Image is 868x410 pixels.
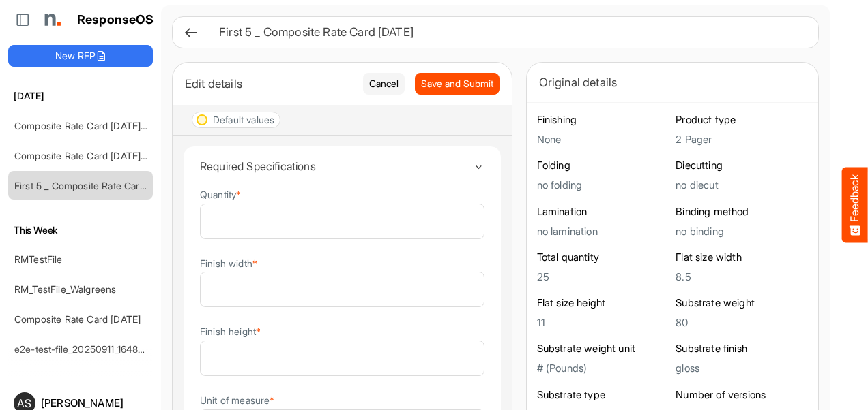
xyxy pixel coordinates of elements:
a: Composite Rate Card [DATE] [14,313,141,325]
h6: Binding method [676,205,808,219]
a: RM_TestFile_Walgreens [14,283,116,295]
h6: Total quantity [537,251,669,264]
h6: Diecutting [676,159,808,172]
h6: Flat size height [537,296,669,310]
a: e2e-test-file_20250911_164826 [14,343,149,355]
h6: Substrate type [537,388,669,402]
h1: ResponseOS [77,13,154,27]
h5: gloss [676,362,808,374]
a: First 5 _ Composite Rate Card [DATE] [14,180,178,191]
div: Edit details [185,74,353,93]
h5: no binding [676,225,808,237]
h5: # (Pounds) [537,362,669,374]
h5: no diecut [676,179,808,191]
h6: Substrate weight unit [537,342,669,356]
h5: 11 [537,317,669,328]
h6: Finishing [537,113,669,127]
span: AS [17,398,31,409]
h4: Required Specifications [200,160,474,172]
img: Northell [38,6,65,33]
label: Unit of measure [200,395,275,405]
button: Feedback [842,168,868,243]
h5: no lamination [537,225,669,237]
h6: Folding [537,159,669,172]
button: Cancel [363,73,405,95]
h6: Lamination [537,205,669,219]
h6: [DATE] [8,89,153,104]
h5: 8.5 [676,271,808,283]
h6: Substrate weight [676,296,808,310]
h6: Product type [676,113,808,127]
h6: Number of versions [676,388,808,402]
h6: This Week [8,223,153,238]
h5: 25 [537,271,669,283]
label: Finish width [200,258,257,268]
h6: Substrate finish [676,342,808,356]
a: Composite Rate Card [DATE]_smaller [14,150,176,161]
div: Default values [213,115,274,125]
label: Quantity [200,189,241,200]
h5: 80 [676,317,808,328]
summary: Toggle content [200,146,484,186]
span: Save and Submit [421,76,493,91]
button: New RFP [8,45,153,67]
a: RMTestFile [14,253,63,265]
a: Composite Rate Card [DATE]_smaller [14,120,176,131]
h6: Flat size width [676,251,808,264]
h6: First 5 _ Composite Rate Card [DATE] [219,27,796,38]
h5: no folding [537,179,669,191]
h5: None [537,133,669,145]
label: Finish height [200,326,261,336]
div: Original details [539,73,806,92]
div: [PERSON_NAME] [41,398,147,408]
button: Save and Submit Progress [415,73,500,95]
h5: 2 Pager [676,133,808,145]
